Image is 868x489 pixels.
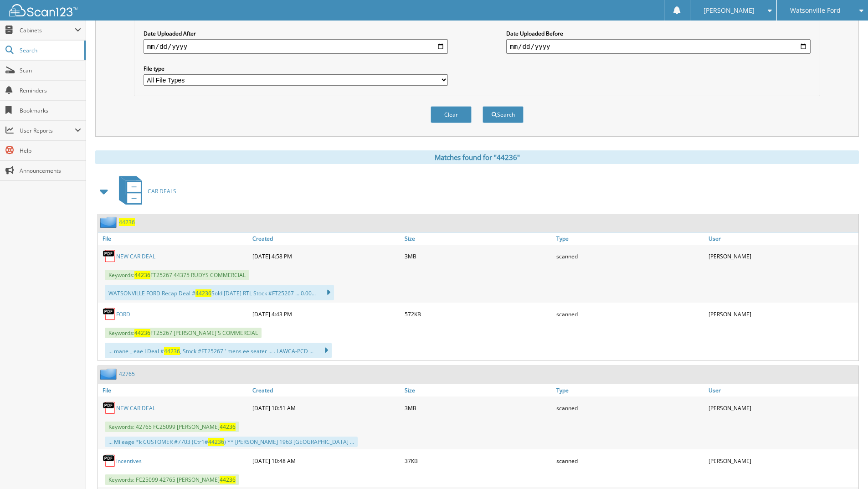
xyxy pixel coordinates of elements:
[431,106,472,123] button: Clear
[402,247,555,265] div: 3MB
[506,30,811,37] label: Date Uploaded Before
[706,452,858,470] div: [PERSON_NAME]
[105,343,332,358] div: ... mane _ eae I Deal # , Stock #FT25267 ' mens ee seater ... . LAWCA-PCD ...
[790,8,841,13] span: Watsonville Ford
[100,368,119,380] img: folder2.png
[103,307,116,321] img: PDF.png
[706,247,858,265] div: [PERSON_NAME]
[554,247,706,265] div: scanned
[402,399,555,417] div: 3MB
[402,452,555,470] div: 37KB
[402,384,555,396] a: Size
[9,4,77,16] img: scan123-logo-white.svg
[105,474,239,485] span: Keywords: FC25099 42765 [PERSON_NAME]
[134,271,150,279] span: 44236
[20,167,81,175] span: Announcements
[119,370,135,378] a: 42765
[20,147,81,154] span: Help
[103,401,116,415] img: PDF.png
[105,328,262,338] span: Keywords: FT25267 [PERSON_NAME]'S COMMERCIAL
[250,399,402,417] div: [DATE] 10:51 AM
[704,8,755,13] span: [PERSON_NAME]
[250,247,402,265] div: [DATE] 4:58 PM
[706,384,858,396] a: User
[100,216,119,228] img: folder2.png
[822,445,868,489] iframe: Chat Widget
[220,423,236,431] span: 44236
[116,404,155,412] a: NEW CAR DEAL
[402,232,555,245] a: Size
[20,67,81,74] span: Scan
[506,39,811,54] input: end
[250,232,402,245] a: Created
[98,384,250,396] a: File
[164,347,180,355] span: 44236
[98,232,250,245] a: File
[113,173,176,209] a: CAR DEALS
[250,384,402,396] a: Created
[116,310,130,318] a: FORD
[103,249,116,263] img: PDF.png
[20,26,75,34] span: Cabinets
[103,454,116,468] img: PDF.png
[706,305,858,323] div: [PERSON_NAME]
[105,270,249,280] span: Keywords: FT25267 44375 RUDYS COMMERCIAL
[20,46,80,54] span: Search
[119,218,135,226] a: 44236
[250,452,402,470] div: [DATE] 10:48 AM
[554,452,706,470] div: scanned
[144,65,448,72] label: File type
[706,399,858,417] div: [PERSON_NAME]
[20,127,75,134] span: User Reports
[134,329,150,337] span: 44236
[208,438,224,446] span: 44236
[554,232,706,245] a: Type
[554,384,706,396] a: Type
[116,457,142,465] a: incentives
[20,107,81,114] span: Bookmarks
[148,187,176,195] span: CAR DEALS
[95,150,859,164] div: Matches found for "44236"
[554,305,706,323] div: scanned
[105,285,334,300] div: WATSONVILLE FORD Recap Deal # Sold [DATE] RTL Stock #FT25267 ... 0.00...
[402,305,555,323] div: 572KB
[105,437,358,447] div: ... Mileage *k CUSTOMER #7703 (Ctr1# ) ** [PERSON_NAME] 1963 [GEOGRAPHIC_DATA] ...
[220,476,236,484] span: 44236
[20,87,81,94] span: Reminders
[105,422,239,432] span: Keywords: 42765 FC25099 [PERSON_NAME]
[144,30,448,37] label: Date Uploaded After
[250,305,402,323] div: [DATE] 4:43 PM
[116,252,155,260] a: NEW CAR DEAL
[144,39,448,54] input: start
[554,399,706,417] div: scanned
[483,106,524,123] button: Search
[195,289,211,297] span: 44236
[706,232,858,245] a: User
